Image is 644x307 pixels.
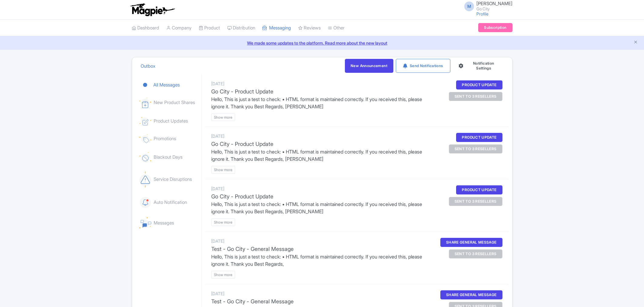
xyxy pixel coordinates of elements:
span: [PERSON_NAME] [476,1,512,6]
img: icon-general-message-passive-dced38b8be14f6433371365708243c1d.svg [139,218,151,228]
a: Subscription [478,23,512,32]
a: Distribution [227,20,255,36]
btn: Show more [211,271,235,278]
p: Hello, This is just a test to check: • HTML format is maintained correctly. If you received this,... [211,201,430,215]
small: Go City [476,7,512,11]
a: We made some updates to the platform. Read more about the new layout [4,40,640,46]
div: Share General Message [440,290,502,299]
a: Promotions [139,130,199,148]
span: [DATE] [211,133,224,139]
span: [DATE] [211,81,224,86]
a: Product Updates [139,112,199,130]
img: icon-auto-notification-passive-90f0fc5d3ac5efac254e4ceb20dbff71.svg [139,197,151,208]
a: Messaging [262,20,291,36]
a: Messages [139,213,199,233]
a: Dashboard [132,20,159,36]
img: icon-share-products-passive-586cf1afebc7ee56cd27c2962df33887.svg [139,98,151,108]
p: Go City - Product Update [211,192,430,201]
p: Test - Go City - General Message [211,297,430,305]
div: sent to 3 resellers [449,197,502,206]
btn: Show more [211,218,235,226]
span: M [464,2,474,11]
div: Product Update [456,185,502,194]
a: Company [166,20,192,36]
btn: Show more [211,113,235,121]
p: Test - Go City - General Message [211,245,430,253]
div: sent to 3 resellers [449,249,502,258]
a: Outbox [141,58,155,75]
a: New Announcement [345,59,393,73]
div: sent to 3 resellers [449,144,502,153]
a: Other [328,20,345,36]
a: Auto Notification [139,192,199,213]
img: icon-blocked-days-passive-0febe7090a5175195feee36c38de928a.svg [139,152,151,162]
a: Profile [476,11,489,16]
a: New Product Shares [139,93,199,113]
a: Notification Settings [453,59,507,73]
a: Product [199,20,220,36]
span: [DATE] [211,238,224,244]
a: All Messages [139,77,199,93]
p: Hello, This is just a test to check: • HTML format is maintained correctly. If you received this,... [211,253,430,268]
a: Send Notifications [396,59,450,73]
img: logo-ab69f6fb50320c5b225c76a69d11143b.png [129,3,176,16]
div: sent to 3 resellers [449,92,502,101]
a: Blackout Days [139,147,199,167]
a: M [PERSON_NAME] Go City [461,1,512,11]
span: [DATE] [211,291,224,296]
a: Service Disruptions [139,167,199,192]
div: Product Update [456,133,502,142]
p: Go City - Product Update [211,87,430,96]
img: icon-service-disruption-passive-d53cc9fb2ac501153ed424a81dd5f4a8.svg [139,171,151,187]
div: Share General Message [440,238,502,247]
img: icon-product-update-passive-d8b36680673ce2f1c1093c6d3d9e0655.svg [139,117,151,125]
img: icon-new-promotion-passive-97cfc8a2a1699b87f57f1e372f5c4344.svg [139,134,151,143]
span: [DATE] [211,186,224,191]
btn: Show more [211,166,235,174]
button: Close announcement [633,39,638,46]
p: Hello, This is just a test to check: • HTML format is maintained correctly. If you received this,... [211,96,430,110]
div: Product Update [456,80,502,89]
a: Reviews [298,20,321,36]
p: Hello, This is just a test to check: • HTML format is maintained correctly. If you received this,... [211,148,430,163]
p: Go City - Product Update [211,140,430,148]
